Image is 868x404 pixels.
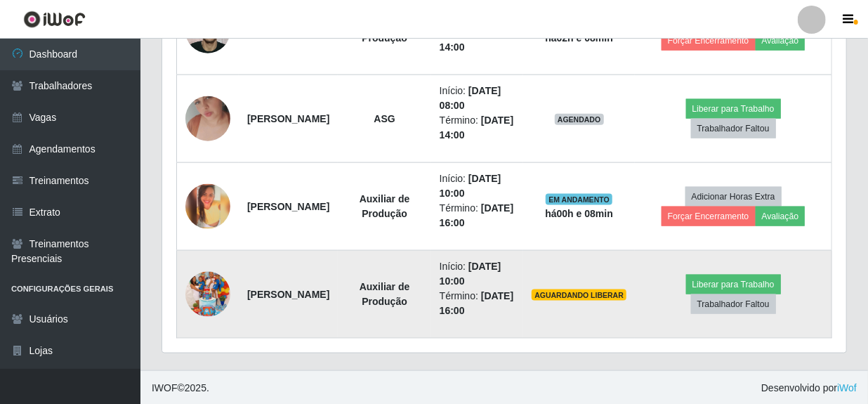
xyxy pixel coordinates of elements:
button: Forçar Encerramento [662,207,756,226]
strong: Auxiliar de Produção [360,281,410,307]
span: © 2025 . [152,381,209,396]
button: Trabalhador Faltou [691,119,776,138]
li: Início: [440,84,515,113]
button: Forçar Encerramento [662,31,756,51]
li: Término: [440,201,515,230]
img: CoreUI Logo [23,11,86,28]
button: Avaliação [756,207,805,226]
span: Desenvolvido por [761,381,857,396]
time: [DATE] 10:00 [440,173,501,199]
li: Início: [440,259,515,289]
strong: Auxiliar de Produção [360,193,410,219]
button: Avaliação [756,31,805,51]
button: Trabalhador Faltou [691,294,776,314]
span: AGUARDANDO LIBERAR [532,289,626,301]
li: Término: [440,289,515,318]
strong: [PERSON_NAME] [247,113,329,124]
button: Liberar para Trabalho [686,275,781,294]
button: Liberar para Trabalho [686,99,781,119]
span: IWOF [152,382,178,393]
time: [DATE] 08:00 [440,85,501,111]
strong: [PERSON_NAME] [247,289,329,300]
img: 1675811994359.jpeg [185,184,230,229]
time: [DATE] 10:00 [440,261,501,287]
strong: ASG [374,113,395,124]
li: Término: [440,25,515,55]
button: Adicionar Horas Extra [685,187,782,207]
strong: há 00 h e 08 min [545,208,613,219]
li: Início: [440,171,515,201]
img: 1750121846688.jpeg [185,79,230,159]
img: 1747062171782.jpeg [185,254,230,334]
span: AGENDADO [555,114,604,125]
li: Término: [440,113,515,143]
span: EM ANDAMENTO [546,194,612,205]
a: iWof [837,382,857,393]
strong: [PERSON_NAME] [247,201,329,212]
